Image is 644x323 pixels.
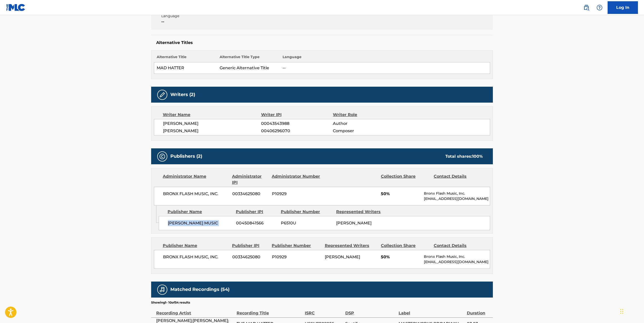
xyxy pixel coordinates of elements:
th: Alternative Title Type [217,54,280,62]
div: Contact Details [434,173,483,186]
span: [PERSON_NAME] [163,121,261,127]
p: [EMAIL_ADDRESS][DOMAIN_NAME] [424,196,490,201]
div: Publisher IPI [232,243,268,249]
td: -- [280,62,490,74]
div: Administrator Name [163,173,228,186]
div: Collection Share [381,243,430,249]
div: Publisher Name [168,209,232,215]
span: P10929 [272,254,321,260]
p: Bronx Flash Music, Inc. [424,254,490,259]
div: Recording Title [237,305,302,316]
span: 00450841566 [236,220,277,226]
td: Generic Alternative Title [217,62,280,74]
div: Represented Writers [325,243,377,249]
span: BRONX FLASH MUSIC, INC. [163,191,228,197]
span: 50% [381,191,420,197]
div: Publisher Number [272,243,321,249]
iframe: Chat Widget [619,299,644,323]
span: Language [161,13,243,19]
span: P6510U [281,220,332,226]
h5: Writers (2) [170,92,195,98]
img: search [583,5,589,11]
span: [PERSON_NAME] [325,255,360,259]
h5: Matched Recordings (54) [170,287,229,292]
div: Writer IPI [261,112,333,118]
span: 100 % [472,154,483,159]
div: Administrator IPI [232,173,268,186]
span: -- [161,19,243,25]
span: [PERSON_NAME] [336,221,372,225]
a: Log In [608,1,638,14]
h5: Alternative Titles [156,40,488,45]
div: Recording Artist [156,305,234,316]
div: Label [399,305,464,316]
span: 00406296070 [261,128,333,134]
span: [PERSON_NAME] [163,128,261,134]
div: Help [594,3,605,13]
th: Language [280,54,490,62]
div: Drag [620,304,623,319]
div: Writer Name [163,112,261,118]
img: MLC Logo [6,4,26,11]
div: Contact Details [434,243,483,249]
div: Publisher IPI [236,209,277,215]
span: 50% [381,254,420,260]
div: Administrator Number [272,173,321,186]
td: MAD HATTER [154,62,217,74]
h5: Publishers (2) [170,153,202,159]
img: help [596,5,603,11]
span: Composer [333,128,398,134]
a: Public Search [581,3,591,13]
img: Matched Recordings [159,287,165,293]
div: Publisher Name [163,243,228,249]
p: [EMAIL_ADDRESS][DOMAIN_NAME] [424,259,490,265]
span: P10929 [272,191,321,197]
div: Publisher Number [281,209,332,215]
div: Writer Role [333,112,398,118]
p: Bronx Flash Music, Inc. [424,191,490,196]
span: [PERSON_NAME] MUSIC [168,220,232,226]
div: Duration [467,305,490,316]
span: 00334625080 [232,254,268,260]
div: Total shares: [445,153,483,159]
p: Showing 1 - 10 of 54 results [151,300,190,305]
img: Publishers [159,153,165,159]
span: 00043543988 [261,121,333,127]
th: Alternative Title [154,54,217,62]
span: BRONX FLASH MUSIC, INC. [163,254,228,260]
img: Writers [159,92,165,98]
span: Author [333,121,398,127]
div: Represented Writers [336,209,388,215]
div: ISRC [305,305,343,316]
div: Collection Share [381,173,430,186]
span: 00334625080 [232,191,268,197]
div: DSP [345,305,396,316]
